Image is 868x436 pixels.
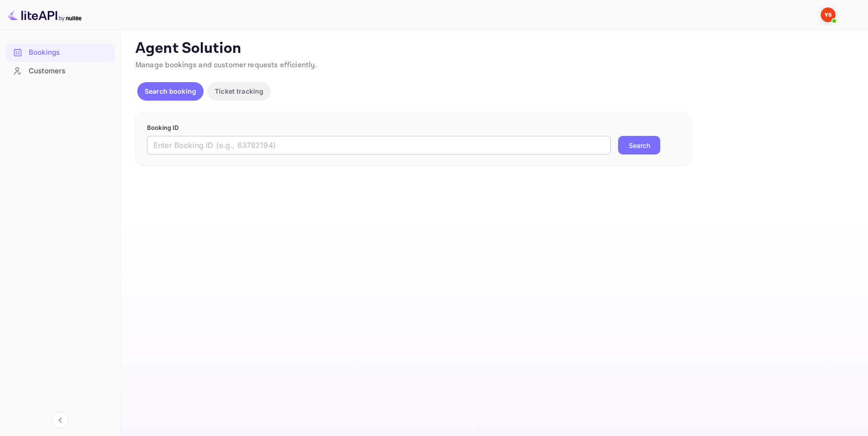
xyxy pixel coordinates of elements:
div: Customers [6,62,115,80]
div: Customers [29,66,110,77]
button: Collapse navigation [52,412,69,429]
div: Bookings [6,44,115,62]
p: Ticket tracking [215,86,263,96]
p: Search booking [145,86,196,96]
span: Manage bookings and customer requests efficiently. [135,60,317,70]
img: Yandex Support [821,7,836,22]
p: Agent Solution [135,39,851,58]
img: LiteAPI logo [7,7,82,22]
div: Bookings [29,47,110,58]
button: Search [618,136,660,154]
a: Customers [6,62,115,79]
input: Enter Booking ID (e.g., 63782194) [147,136,611,154]
a: Bookings [6,44,115,61]
p: Booking ID [147,123,680,133]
